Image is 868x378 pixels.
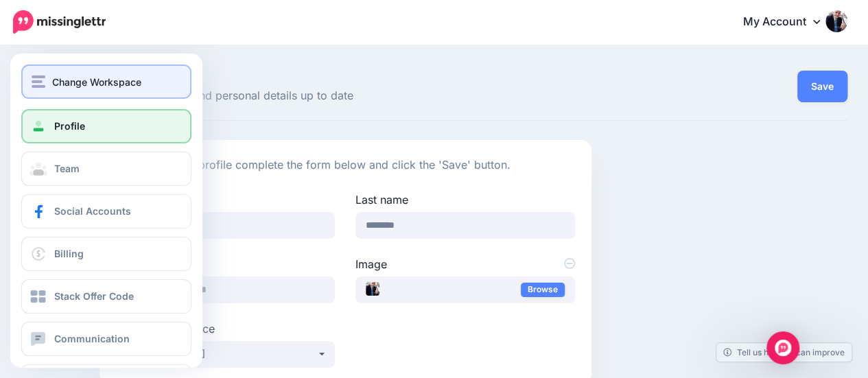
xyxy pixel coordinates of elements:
div: [PERSON_NAME] [126,346,317,362]
img: menu.png [32,75,45,88]
a: Billing [21,237,191,271]
label: Last name [355,191,574,208]
span: Social Accounts [54,205,131,217]
span: Team [54,163,80,174]
button: Save [797,71,847,102]
label: Default Workspace [116,320,335,337]
span: Profile [99,67,591,80]
a: Tell us how we can improve [716,343,852,362]
a: Team [21,152,191,186]
span: Change Workspace [52,74,141,90]
a: Profile [21,109,191,143]
label: Email [116,256,335,272]
img: Photo_for_LinkedIn_thumb.jpg [366,282,379,296]
span: Profile [54,120,85,132]
span: Stack Offer Code [54,290,134,302]
a: Stack Offer Code [21,279,191,314]
span: Keep your profile and personal details up to date [99,87,591,105]
button: Change Workspace [21,64,191,99]
p: To update your profile complete the form below and click the 'Save' button. [116,156,575,174]
button: Tom Sorensen [116,341,335,368]
a: Social Accounts [21,194,191,228]
span: Billing [54,248,84,259]
img: Missinglettr [13,10,106,34]
div: Open Intercom Messenger [766,331,799,364]
a: Communication [21,322,191,356]
a: My Account [729,5,847,39]
label: First name [116,191,335,208]
span: Communication [54,333,130,344]
a: Browse [521,283,565,297]
label: Image [355,256,574,272]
